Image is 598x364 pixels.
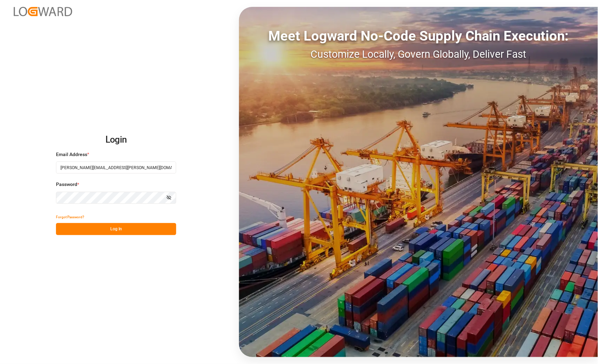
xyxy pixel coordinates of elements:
div: Meet Logward No-Code Supply Chain Execution: [239,26,598,46]
span: Password [56,181,77,188]
div: Customize Locally, Govern Globally, Deliver Fast [239,46,598,62]
input: Enter your email [56,162,176,174]
button: Forgot Password? [56,211,84,223]
span: Email Address [56,151,87,158]
img: Logward_new_orange.png [14,7,72,16]
h2: Login [56,129,176,151]
button: Log In [56,223,176,235]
